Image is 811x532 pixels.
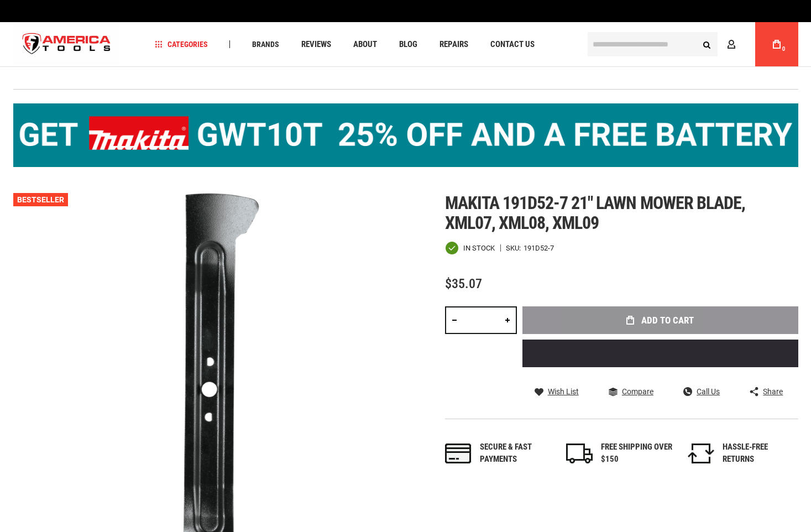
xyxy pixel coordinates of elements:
span: In stock [463,244,495,252]
a: 0 [766,22,787,66]
span: About [353,40,377,49]
div: Availability [445,241,495,255]
span: Reviews [301,40,331,49]
strong: SKU [506,244,524,252]
div: HASSLE-FREE RETURNS [723,441,794,465]
a: Blog [394,37,422,52]
a: About [348,37,382,52]
a: Compare [609,387,653,397]
button: Search [697,34,718,55]
span: Makita 191d52-7 21" lawn mower blade, xml07, xml08, xml09 [445,192,745,233]
span: Contact Us [490,40,535,49]
a: Contact Us [485,37,540,52]
div: Secure & fast payments [480,441,552,465]
a: Repairs [435,37,473,52]
span: Share [763,388,783,395]
span: Compare [622,388,653,395]
a: store logo [13,24,121,65]
span: Blog [399,40,417,49]
span: 0 [782,46,786,52]
a: Brands [247,37,284,52]
img: payments [445,444,472,463]
div: FREE SHIPPING OVER $150 [601,441,673,465]
a: Wish List [535,387,579,397]
a: Reviews [296,37,336,52]
span: Call Us [697,388,720,395]
img: shipping [566,444,593,463]
span: Repairs [439,40,468,49]
span: $35.07 [445,276,482,291]
img: returns [688,444,714,463]
img: America Tools [13,24,121,65]
a: Call Us [683,387,720,397]
img: BOGO: Buy the Makita® XGT IMpact Wrench (GWT10T), get the BL4040 4ah Battery FREE! [13,103,798,167]
div: 191D52-7 [524,244,554,252]
span: Brands [252,40,279,48]
span: Wish List [548,388,579,395]
span: Categories [155,40,208,48]
a: Categories [150,37,213,52]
